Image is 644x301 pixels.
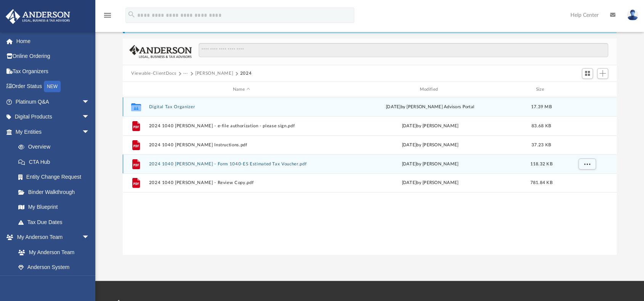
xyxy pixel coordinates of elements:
[127,10,136,19] i: search
[11,154,101,170] a: CTA Hub
[11,170,101,185] a: Entity Change Request
[597,68,609,79] button: Add
[82,124,97,140] span: arrow_drop_down
[337,179,523,186] div: [DATE] by [PERSON_NAME]
[11,139,101,155] a: Overview
[82,230,97,245] span: arrow_drop_down
[44,81,61,92] div: NEW
[149,104,334,109] button: Digital Tax Organizer
[82,109,97,125] span: arrow_drop_down
[149,123,334,128] button: 2024 1040 [PERSON_NAME] - e-file authorization - please sign.pdf
[123,97,617,255] div: grid
[5,230,97,245] a: My Anderson Teamarrow_drop_down
[11,275,97,290] a: Client Referrals
[126,86,145,93] div: id
[199,43,608,58] input: Search files and folders
[560,86,613,93] div: id
[5,124,101,139] a: My Entitiesarrow_drop_down
[82,94,97,110] span: arrow_drop_down
[337,142,523,149] div: [DATE] by [PERSON_NAME]
[11,184,101,200] a: Binder Walkthrough
[578,159,596,170] button: More options
[5,79,101,94] a: Order StatusNEW
[149,142,334,147] button: 2024 1040 [PERSON_NAME] Instructions.pdf
[5,94,101,109] a: Platinum Q&Aarrow_drop_down
[582,68,593,79] button: Switch to Grid View
[11,245,93,260] a: My Anderson Team
[3,9,72,24] img: Anderson Advisors Platinum Portal
[337,104,523,110] div: [DATE] by [PERSON_NAME] Advisors Portal
[195,70,233,77] button: [PERSON_NAME]
[11,200,97,215] a: My Blueprint
[149,162,334,167] button: 2024 1040 [PERSON_NAME] - Form 1040-ES Estimated Tax Voucher.pdf
[131,70,176,77] button: Viewable-ClientDocs
[149,180,334,185] button: 2024 1040 [PERSON_NAME] - Review Copy.pdf
[526,86,556,93] div: Size
[183,70,188,77] button: ···
[530,181,552,185] span: 781.84 KB
[5,34,101,49] a: Home
[103,14,112,20] a: menu
[5,49,101,64] a: Online Ordering
[531,105,551,109] span: 17.39 MB
[5,64,101,79] a: Tax Organizers
[148,86,334,93] div: Name
[11,260,97,275] a: Anderson System
[532,143,551,147] span: 37.23 KB
[337,161,523,168] div: [DATE] by [PERSON_NAME]
[103,11,112,20] i: menu
[11,215,101,230] a: Tax Due Dates
[532,124,551,128] span: 83.68 KB
[337,86,522,93] div: Modified
[337,123,523,130] div: [DATE] by [PERSON_NAME]
[240,70,252,77] button: 2024
[530,162,552,166] span: 118.32 KB
[5,109,101,125] a: Digital Productsarrow_drop_down
[627,10,638,21] img: User Pic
